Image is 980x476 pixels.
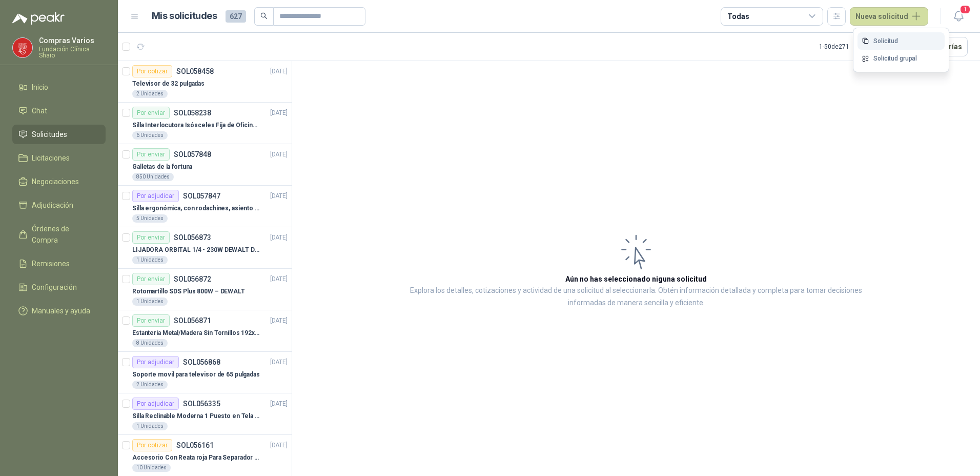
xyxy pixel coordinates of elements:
div: 850 Unidades [132,173,174,181]
div: Por adjudicar [132,190,179,202]
a: Negociaciones [12,172,106,191]
span: Manuales y ayuda [32,305,90,316]
span: Licitaciones [32,152,70,164]
a: Por enviarSOL058238[DATE] Silla Interlocutora Isósceles Fija de Oficina Tela Negra Just Home Coll... [118,103,292,144]
p: SOL056871 [174,317,211,324]
img: Company Logo [13,38,32,57]
div: 1 Unidades [132,422,168,430]
p: [DATE] [270,67,288,76]
a: Órdenes de Compra [12,219,106,250]
p: [DATE] [270,191,288,201]
span: Remisiones [32,258,70,269]
p: [DATE] [270,399,288,409]
a: Por cotizarSOL058458[DATE] Televisor de 32 pulgadas2 Unidades [118,61,292,103]
div: 8 Unidades [132,339,168,347]
span: Chat [32,105,47,116]
div: Por enviar [132,107,170,119]
p: Galletas de la fortuna [132,162,192,172]
p: LIJADORA ORBITAL 1/4 - 230W DEWALT DWE6411-B3 [132,245,260,255]
span: Inicio [32,82,48,93]
a: Configuración [12,277,106,297]
span: search [260,12,268,19]
button: 1 [949,7,968,26]
div: Por adjudicar [132,356,179,368]
p: Accesorio Con Reata roja Para Separador De Fila [132,453,260,463]
div: Por cotizar [132,439,172,451]
h1: Mis solicitudes [152,9,217,24]
p: SOL057848 [174,151,211,158]
div: 1 Unidades [132,256,168,264]
div: Por enviar [132,148,170,161]
span: 1 [959,5,971,14]
p: [DATE] [270,316,288,326]
a: Por enviarSOL056871[DATE] Estantería Metal/Madera Sin Tornillos 192x100x50 cm 5 Niveles Gris8 Uni... [118,310,292,352]
a: Por enviarSOL056873[DATE] LIJADORA ORBITAL 1/4 - 230W DEWALT DWE6411-B31 Unidades [118,227,292,269]
a: Manuales y ayuda [12,301,106,321]
div: 2 Unidades [132,90,168,98]
div: 1 Unidades [132,298,168,306]
p: SOL058458 [176,68,214,75]
p: Silla Reclinable Moderna 1 Puesto en Tela Mecánica Praxis Elite Living [132,411,260,421]
p: Fundación Clínica Shaio [39,46,106,58]
div: Por enviar [132,314,170,327]
a: Solicitud [857,32,945,50]
a: Solicitud grupal [857,50,945,68]
span: 627 [226,10,246,23]
a: Adjudicación [12,195,106,215]
p: SOL056335 [183,400,220,407]
p: SOL056868 [183,359,220,366]
div: 5 Unidades [132,214,168,223]
p: [DATE] [270,233,288,243]
a: Por enviarSOL057848[DATE] Galletas de la fortuna850 Unidades [118,144,292,186]
div: 2 Unidades [132,381,168,389]
a: Por adjudicarSOL057847[DATE] Silla ergonómica, con rodachines, asiento ajustable en altura, espal... [118,186,292,227]
a: Inicio [12,77,106,97]
p: Estantería Metal/Madera Sin Tornillos 192x100x50 cm 5 Niveles Gris [132,328,260,338]
a: Por adjudicarSOL056868[DATE] Soporte movil para televisor de 65 pulgadas2 Unidades [118,352,292,393]
div: 1 - 50 de 271 [819,38,882,55]
p: Soporte movil para televisor de 65 pulgadas [132,370,260,380]
a: Remisiones [12,254,106,273]
div: Por adjudicar [132,398,179,410]
div: Por enviar [132,231,170,244]
div: Por enviar [132,273,170,285]
p: Compras Varios [39,37,106,44]
p: Explora los detalles, cotizaciones y actividad de una solicitud al seleccionarla. Obtén informaci... [395,285,877,309]
p: [DATE] [270,150,288,160]
h3: Aún no has seleccionado niguna solicitud [565,273,707,285]
span: Solicitudes [32,129,67,140]
div: 6 Unidades [132,131,168,140]
p: Silla ergonómica, con rodachines, asiento ajustable en altura, espaldar alto, [132,204,260,213]
a: Solicitudes [12,125,106,144]
span: Órdenes de Compra [32,223,96,246]
div: 10 Unidades [132,464,171,472]
a: Por enviarSOL056872[DATE] Rotomartillo SDS Plus 800W – DEWALT1 Unidades [118,269,292,310]
a: Por adjudicarSOL056335[DATE] Silla Reclinable Moderna 1 Puesto en Tela Mecánica Praxis Elite Livi... [118,393,292,435]
a: Licitaciones [12,148,106,168]
a: Chat [12,101,106,121]
p: SOL057847 [183,192,220,200]
span: Negociaciones [32,176,79,187]
p: Silla Interlocutora Isósceles Fija de Oficina Tela Negra Just Home Collection [132,121,260,130]
button: Nueva solicitud [850,7,928,26]
p: Televisor de 32 pulgadas [132,79,205,89]
p: Rotomartillo SDS Plus 800W – DEWALT [132,287,245,296]
p: SOL056873 [174,234,211,241]
p: [DATE] [270,441,288,450]
div: Por cotizar [132,65,172,77]
span: Configuración [32,282,77,293]
p: SOL056872 [174,275,211,283]
span: Adjudicación [32,200,73,211]
p: SOL056161 [176,442,214,449]
img: Logo peakr [12,12,65,25]
div: Todas [727,11,749,22]
p: [DATE] [270,108,288,118]
p: [DATE] [270,274,288,284]
p: [DATE] [270,358,288,367]
p: SOL058238 [174,109,211,116]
